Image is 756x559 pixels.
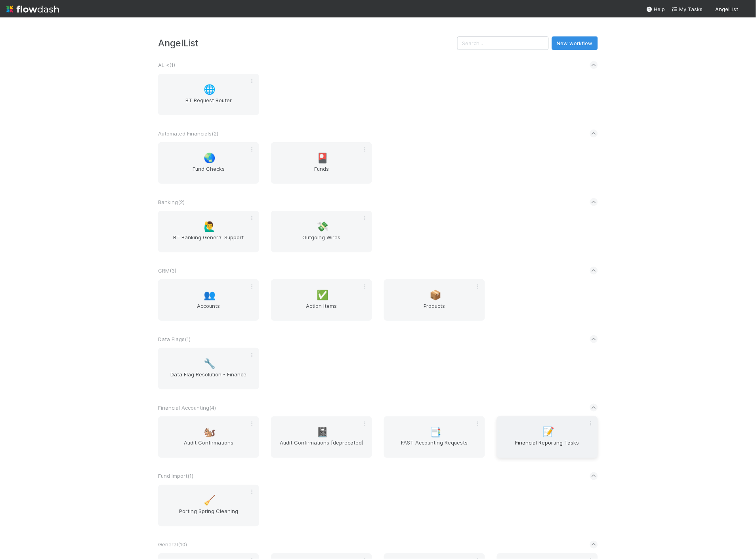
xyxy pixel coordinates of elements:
span: 🙋‍♂️ [204,221,216,232]
span: 📝 [543,427,555,437]
a: 💸Outgoing Wires [271,211,372,252]
span: Audit Confirmations [161,439,256,455]
span: Fund Checks [161,165,256,181]
span: 🧹 [204,496,216,506]
span: Automated Financials ( 2 ) [158,130,218,137]
span: 📦 [430,290,442,300]
span: Funds [274,165,369,181]
span: Action Items [274,302,369,318]
a: 🌐BT Request Router [158,74,259,115]
span: 🌏 [204,153,216,163]
span: FAST Accounting Requests [387,439,482,455]
span: ✅ [317,290,329,300]
a: 🌏Fund Checks [158,142,259,184]
span: 🐿️ [204,427,216,437]
span: Accounts [161,302,256,318]
a: 🧹Porting Spring Cleaning [158,485,259,527]
a: 📝Financial Reporting Tasks [497,416,598,458]
a: 👥Accounts [158,279,259,321]
a: My Tasks [672,5,703,13]
img: logo-inverted-e16ddd16eac7371096b0.svg [6,2,59,16]
a: 🔧Data Flag Resolution - Finance [158,348,259,389]
a: 🙋‍♂️BT Banking General Support [158,211,259,252]
a: 📑FAST Accounting Requests [384,416,485,458]
h3: AngelList [158,38,457,48]
span: AL < ( 1 ) [158,62,175,68]
span: Data Flag Resolution - Finance [161,370,256,386]
span: 📑 [430,427,442,437]
span: Financial Reporting Tasks [500,439,595,455]
span: 💸 [317,221,329,232]
span: Banking ( 2 ) [158,199,185,205]
span: AngelList [716,6,739,12]
span: 🔧 [204,359,216,369]
a: 🎴Funds [271,142,372,184]
a: 🐿️Audit Confirmations [158,416,259,458]
a: 📓Audit Confirmations [deprecated] [271,416,372,458]
a: 📦Products [384,279,485,321]
span: BT Banking General Support [161,233,256,249]
span: BT Request Router [161,96,256,112]
span: General ( 10 ) [158,542,187,548]
span: 👥 [204,290,216,300]
span: Products [387,302,482,318]
span: Outgoing Wires [274,233,369,249]
a: ✅Action Items [271,279,372,321]
button: New workflow [552,36,598,50]
input: Search... [457,36,549,50]
span: 🎴 [317,153,329,163]
div: Help [646,5,665,13]
span: Financial Accounting ( 4 ) [158,404,216,411]
img: avatar_c7c7de23-09de-42ad-8e02-7981c37ee075.png [742,6,750,13]
span: CRM ( 3 ) [158,267,176,274]
span: Porting Spring Cleaning [161,507,256,523]
span: 🌐 [204,84,216,95]
span: 📓 [317,427,329,437]
span: My Tasks [672,6,703,12]
span: Fund Import ( 1 ) [158,473,193,479]
span: Data Flags ( 1 ) [158,336,191,342]
span: Audit Confirmations [deprecated] [274,439,369,455]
